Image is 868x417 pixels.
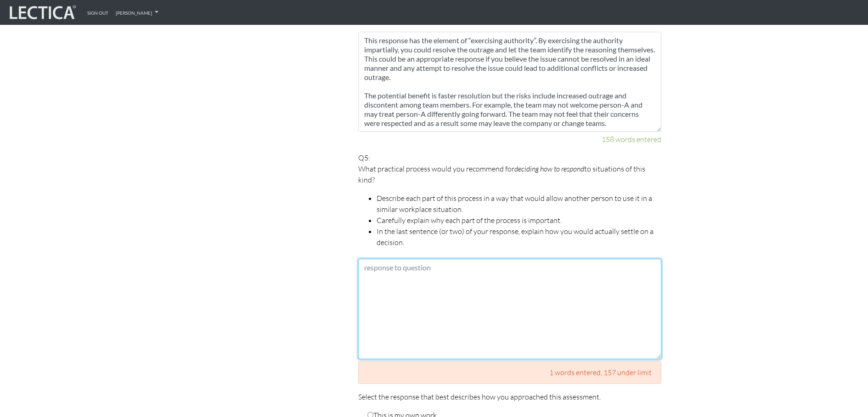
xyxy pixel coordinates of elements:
[377,226,661,248] li: In the last sentence (or two) of your response, explain how you would actually settle on a decision.
[7,4,76,21] img: lecticalive
[358,391,661,402] p: Select the response that best describes how you approached this assessment.
[358,361,661,384] div: 1 words entered
[358,152,661,248] p: Q5:
[358,32,661,132] textarea: Another response could be to push back on the outrage by highlighting that ‘temporary arrangement...
[377,193,661,215] li: Describe each part of this process in a way that would allow another person to use it in a simila...
[84,4,112,21] a: Sign out
[112,4,162,21] a: [PERSON_NAME]
[514,164,584,173] em: deciding how to respond
[358,163,661,185] p: What practical process would you recommend for to situations of this kind?
[358,134,661,145] div: 158 words entered
[601,368,652,377] span: , 157 under limit
[377,215,661,226] li: Carefully explain why each part of the process is important.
